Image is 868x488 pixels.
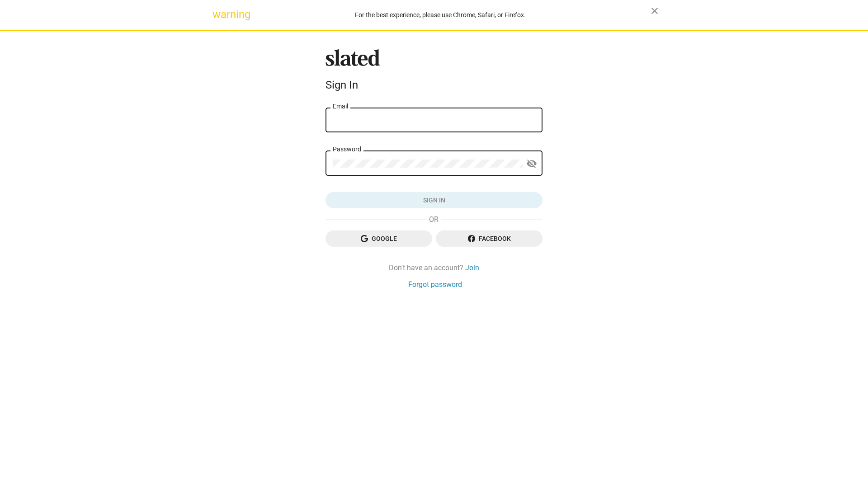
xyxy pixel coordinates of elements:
[325,263,542,272] div: Don't have an account?
[325,49,542,95] sl-branding: Sign In
[443,230,535,247] span: Facebook
[523,155,541,173] button: Show password
[465,263,479,272] a: Join
[325,230,432,247] button: Google
[526,157,537,171] mat-icon: visibility_off
[333,230,425,247] span: Google
[325,79,542,91] div: Sign In
[212,9,223,20] mat-icon: warning
[230,9,651,21] div: For the best experience, please use Chrome, Safari, or Firefox.
[436,230,542,247] button: Facebook
[408,280,462,289] a: Forgot password
[649,5,660,16] mat-icon: close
